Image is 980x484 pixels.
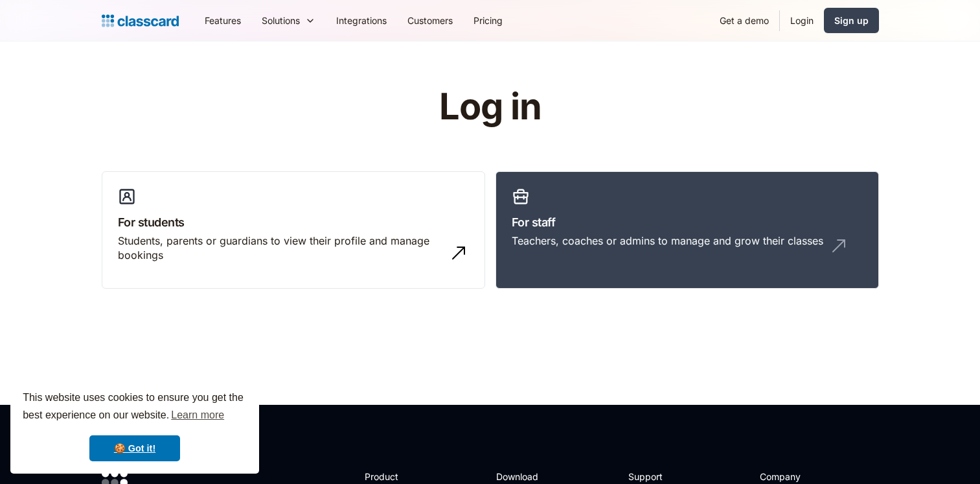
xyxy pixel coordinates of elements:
div: Teachers, coaches or admins to manage and grow their classes [512,234,823,248]
h2: Product [365,470,434,483]
a: Pricing [463,6,513,35]
span: This website uses cookies to ensure you get the best experience on our website. [23,390,247,425]
a: For staffTeachers, coaches or admins to manage and grow their classes [496,171,879,289]
a: Integrations [326,6,397,35]
div: Students, parents or guardians to view their profile and manage bookings [118,234,443,263]
div: Solutions [251,6,326,35]
a: For studentsStudents, parents or guardians to view their profile and manage bookings [102,171,485,289]
a: dismiss cookie message [89,435,180,461]
a: Get a demo [709,6,779,35]
h3: For students [118,213,469,231]
a: Login [780,6,824,35]
h1: Log in [284,87,696,127]
div: Sign up [834,14,869,27]
div: Solutions [262,14,300,27]
a: Sign up [824,8,879,33]
h2: Support [628,470,681,483]
h3: For staff [512,213,863,231]
a: learn more about cookies [169,405,226,425]
a: Features [194,6,251,35]
h2: Download [496,470,549,483]
a: Customers [397,6,463,35]
a: home [102,12,179,30]
h2: Company [760,470,846,483]
div: cookieconsent [10,378,259,474]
